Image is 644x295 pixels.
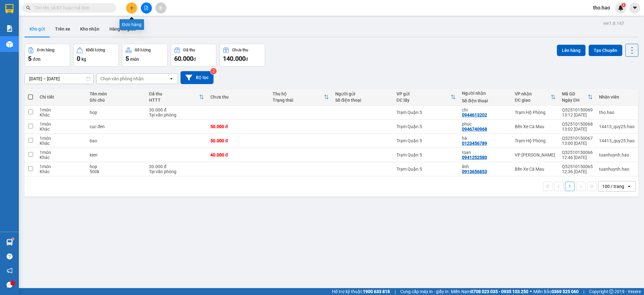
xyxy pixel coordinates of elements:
strong: 1900 633 818 [363,289,390,294]
span: Miền Bắc [533,288,579,295]
span: 1 [622,3,625,7]
div: ver 1.8.147 [603,20,624,27]
div: Ngày ĐH [562,98,588,103]
div: Đã thu [183,48,195,52]
div: Trạm Quận 5 [397,167,456,172]
div: Trạm Hộ Phòng [515,138,556,143]
button: Lên hàng [557,45,586,56]
th: Toggle SortBy [393,89,459,105]
button: Tạo Chuyến [589,45,622,56]
span: đ [246,57,248,62]
div: Người nhận [462,91,508,96]
button: Đơn hàng5đơn [25,44,70,66]
div: cục đen [90,124,143,129]
span: Hỗ trợ kỹ thuật: [332,288,390,295]
div: Trạm Hộ Phòng [515,110,556,115]
div: Số điện thoại [335,98,390,103]
span: 5 [28,55,31,62]
span: | [583,288,584,295]
strong: 0708 023 035 - 0935 103 250 [471,289,528,294]
button: Số lượng5món [122,44,168,66]
button: Trên xe [50,21,75,37]
div: Mã GD [562,91,588,96]
div: VP gửi [397,91,451,96]
button: Kho nhận [75,21,104,37]
div: VP nhận [515,91,551,96]
div: 12:46 [DATE] [562,155,593,160]
div: bao [90,138,143,143]
button: aim [155,3,166,14]
div: toan [462,150,508,155]
div: Bến Xe Cà Mau [515,167,556,172]
div: Q52510150065 [562,164,593,169]
div: Q52510150068 [562,122,593,127]
span: 140.000 [223,55,246,62]
span: Miền Nam [451,288,528,295]
div: 1 món [40,164,83,169]
div: hop [90,164,143,169]
div: 30.000 đ [149,107,204,112]
div: 1 món [40,122,83,127]
div: Tại văn phòng [149,169,204,174]
div: hà [462,136,508,141]
div: 14413_quy25.hao [599,138,635,143]
div: 13:02 [DATE] [562,127,593,132]
span: 5 [125,55,129,62]
div: 13:00 [DATE] [562,141,593,146]
img: icon-new-feature [618,5,624,11]
span: đơn [33,57,41,62]
div: tuanhuynh.hao [599,167,635,172]
img: logo-vxr [5,4,14,14]
button: 1 [565,182,575,191]
img: warehouse-icon [6,239,13,246]
th: Toggle SortBy [512,89,559,105]
div: Khác [40,127,83,132]
div: kien [90,152,143,157]
button: Đã thu60.000đ [171,44,216,66]
div: 0123456789 [462,141,487,146]
span: tho.hao [588,4,615,12]
sup: 1 [621,3,626,7]
span: message [7,282,13,288]
div: Khối lượng [86,48,105,52]
button: Kho gửi [25,21,50,37]
button: Khối lượng0kg [73,44,119,66]
div: Trạm Quận 5 [397,124,456,129]
div: chi [462,107,508,112]
div: HTTT [149,98,199,103]
button: plus [126,3,137,14]
svg: open [627,184,632,189]
div: Khác [40,155,83,160]
span: kg [81,57,86,62]
div: Số điện thoại [462,98,508,103]
div: Chọn văn phòng nhận [100,76,144,82]
th: Toggle SortBy [559,89,596,105]
div: 50.000 đ [210,124,266,129]
span: 0 [77,55,80,62]
span: aim [158,6,163,10]
div: Trạm Quận 5 [397,138,456,143]
div: Chưa thu [232,48,248,52]
sup: 2 [210,68,217,74]
th: Toggle SortBy [269,89,332,105]
span: file-add [144,6,148,10]
span: đ [193,57,196,62]
sup: 1 [12,238,14,240]
div: Khác [40,112,83,117]
div: VP [PERSON_NAME] [515,152,556,157]
div: Đã thu [149,91,199,96]
div: Đơn hàng [37,48,54,52]
span: ⚪️ [530,290,532,293]
img: warehouse-icon [6,41,13,48]
svg: open [169,76,174,81]
span: plus [130,6,134,10]
button: Hàng đã giao [104,21,141,37]
div: Chi tiết [40,94,83,99]
div: 1 món [40,107,83,112]
span: caret-down [632,5,638,11]
div: 12:36 [DATE] [562,169,593,174]
div: Nhân viên [599,94,635,99]
div: Thu hộ [273,91,324,96]
th: Toggle SortBy [146,89,207,105]
div: 13:12 [DATE] [562,112,593,117]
